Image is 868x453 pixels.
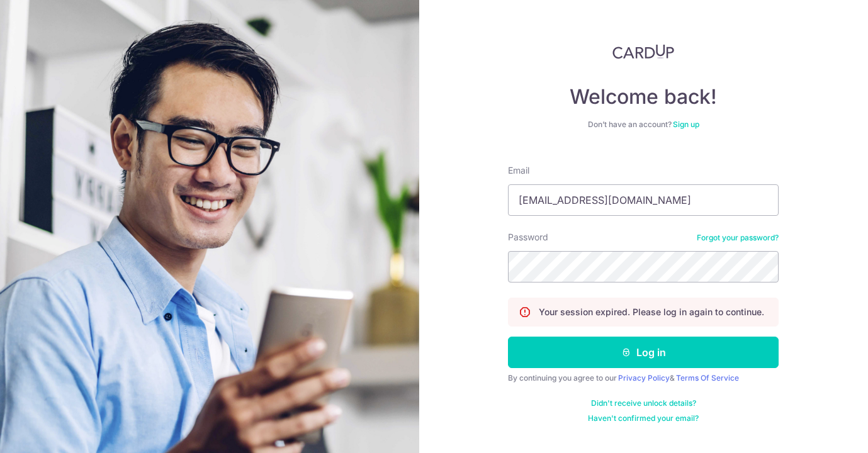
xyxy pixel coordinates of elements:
[508,84,779,109] h4: Welcome back!
[612,44,674,59] img: CardUp Logo
[508,373,779,383] div: By continuing you agree to our &
[618,373,670,383] a: Privacy Policy
[508,337,779,368] button: Log in
[508,231,548,243] label: Password
[697,233,779,243] a: Forgot your password?
[591,398,696,408] a: Didn't receive unlock details?
[508,120,779,130] div: Don’t have an account?
[539,306,764,318] p: Your session expired. Please log in again to continue.
[588,413,699,423] a: Haven't confirmed your email?
[508,184,779,216] input: Enter your Email
[676,373,739,383] a: Terms Of Service
[508,164,529,177] label: Email
[673,120,699,129] a: Sign up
